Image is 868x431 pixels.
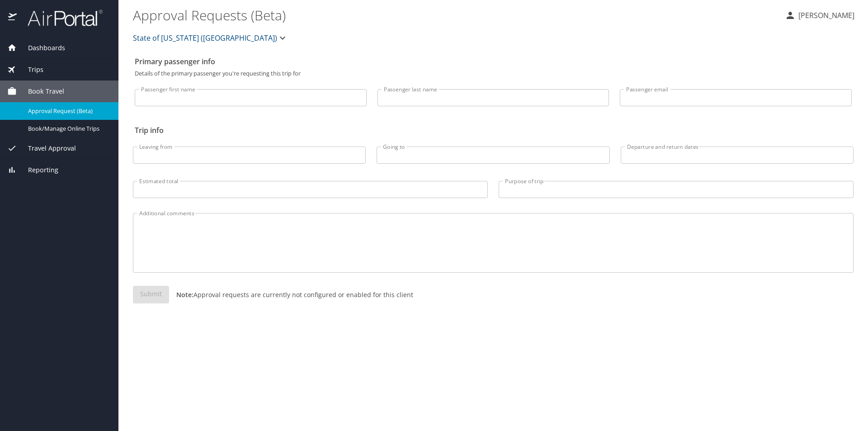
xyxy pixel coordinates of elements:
[135,54,852,69] h2: Primary passenger info
[796,10,854,21] p: [PERSON_NAME]
[135,123,852,137] h2: Trip info
[17,143,76,153] span: Travel Approval
[176,290,193,299] strong: Note:
[781,7,858,24] button: [PERSON_NAME]
[18,9,103,27] img: airportal-logo.png
[28,107,108,115] span: Approval Request (Beta)
[135,71,852,76] p: Details of the primary passenger you're requesting this trip for
[133,1,778,29] h1: Approval Requests (Beta)
[8,9,18,27] img: icon-airportal.png
[17,65,43,75] span: Trips
[133,32,277,44] span: State of [US_STATE] ([GEOGRAPHIC_DATA])
[17,43,65,53] span: Dashboards
[129,29,292,47] button: State of [US_STATE] ([GEOGRAPHIC_DATA])
[17,86,64,96] span: Book Travel
[17,165,58,175] span: Reporting
[169,290,413,299] p: Approval requests are currently not configured or enabled for this client
[28,124,108,133] span: Book/Manage Online Trips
